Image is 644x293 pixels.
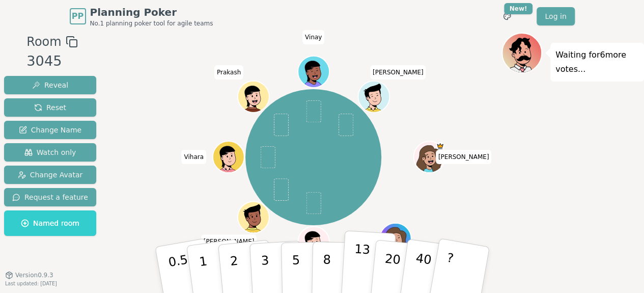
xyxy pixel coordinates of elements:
span: Named room [21,218,79,228]
span: Planning Poker [90,5,213,19]
span: Reset [34,102,66,113]
span: Version 0.9.3 [15,271,53,279]
div: 3045 [26,51,77,72]
span: Change Name [19,125,81,135]
span: Last updated: [DATE] [5,281,57,286]
span: PP [72,10,83,22]
span: Reveal [32,80,68,90]
span: Change Avatar [18,170,83,180]
p: Waiting for 6 more votes... [555,48,639,76]
button: New! [498,7,516,25]
span: Click to change your name [214,65,243,79]
span: Click to change your name [181,150,206,164]
span: Watch only [24,147,76,157]
span: Staci is the host [436,142,443,150]
span: Click to change your name [370,65,426,79]
a: PPPlanning PokerNo.1 planning poker tool for agile teams [70,5,213,28]
span: Request a feature [12,192,88,202]
button: Reveal [4,76,96,94]
button: Watch only [4,143,96,162]
button: Version0.9.3 [5,271,53,279]
span: Click to change your name [302,30,324,44]
span: Room [26,33,61,51]
span: Click to change your name [201,234,257,249]
button: Change Avatar [4,166,96,184]
button: Reset [4,98,96,117]
span: Click to change your name [436,150,492,164]
button: Change Name [4,121,96,139]
button: Request a feature [4,188,96,206]
div: New! [504,3,533,14]
button: Named room [4,210,96,236]
span: No.1 planning poker tool for agile teams [90,19,213,28]
a: Log in [537,7,574,25]
button: Click to change your avatar [299,228,328,257]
